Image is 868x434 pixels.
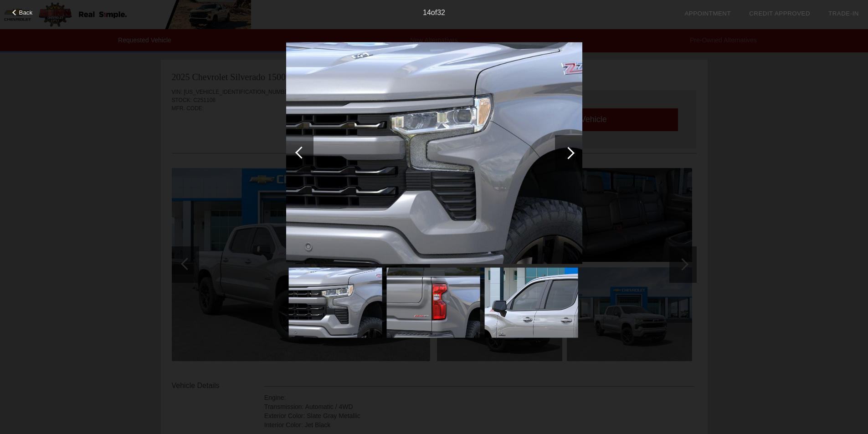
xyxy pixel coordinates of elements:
a: Credit Approved [749,10,810,17]
img: 16.jpg [484,268,578,338]
span: 32 [437,9,445,16]
span: Back [19,9,33,16]
a: Trade-In [828,10,859,17]
img: 15.jpg [386,268,480,338]
a: Appointment [684,10,731,17]
span: 14 [423,9,431,16]
img: 14.jpg [286,42,582,264]
img: 14.jpg [288,268,382,338]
